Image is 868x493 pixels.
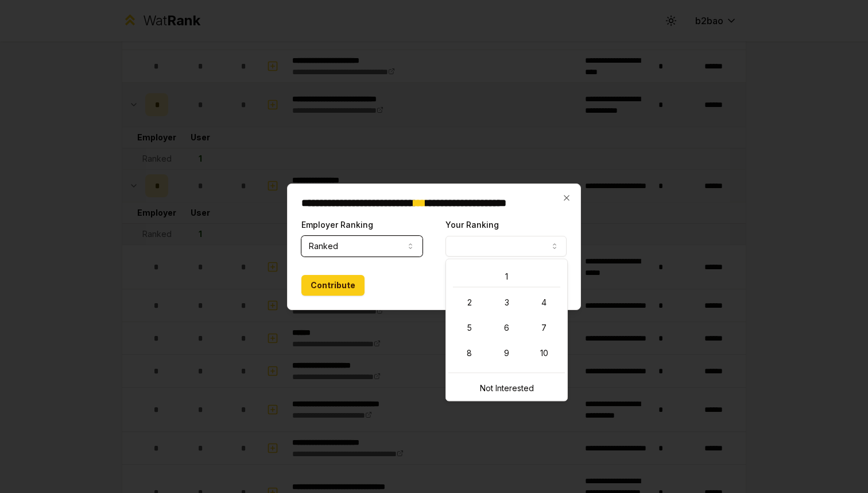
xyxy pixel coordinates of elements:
span: 9 [504,347,509,359]
label: Your Ranking [445,220,499,230]
span: Not Interested [480,383,534,394]
span: 3 [505,297,509,308]
span: 2 [467,297,472,308]
span: 8 [467,347,472,359]
span: 1 [505,271,508,282]
span: 5 [467,322,472,334]
span: 7 [541,322,547,334]
span: 4 [541,297,547,308]
button: Contribute [301,275,365,296]
label: Employer Ranking [301,220,373,230]
span: 6 [504,322,509,334]
span: 10 [540,347,548,359]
